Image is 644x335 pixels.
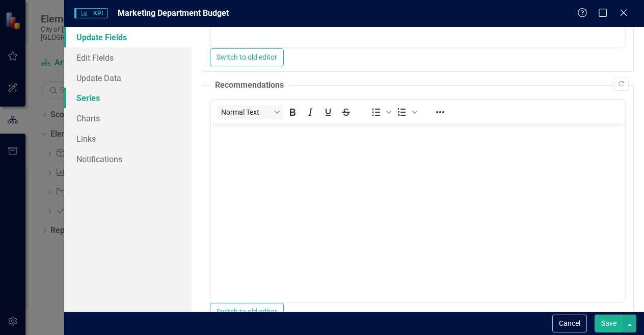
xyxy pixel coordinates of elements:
button: Strikethrough [337,105,355,119]
div: Numbered list [393,105,419,119]
button: Save [595,315,623,332]
a: Notifications [64,149,192,169]
a: Update Data [64,68,192,88]
button: Reveal or hide additional toolbar items [432,105,449,119]
button: Switch to old editor [210,303,284,321]
a: Update Fields [64,27,192,47]
span: Marketing Department Budget [118,8,229,18]
span: KPI [74,8,107,18]
button: Underline [319,105,337,119]
a: Links [64,128,192,149]
legend: Recommendations [210,80,289,91]
button: Cancel [552,315,587,332]
button: Block Normal Text [217,105,283,119]
div: Bullet list [367,105,393,119]
a: Edit Fields [64,47,192,68]
iframe: Rich Text Area [211,124,625,302]
a: Charts [64,108,192,128]
button: Bold [284,105,301,119]
a: Series [64,88,192,108]
span: Normal Text [221,108,271,116]
button: Switch to old editor [210,48,284,66]
button: Italic [302,105,319,119]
